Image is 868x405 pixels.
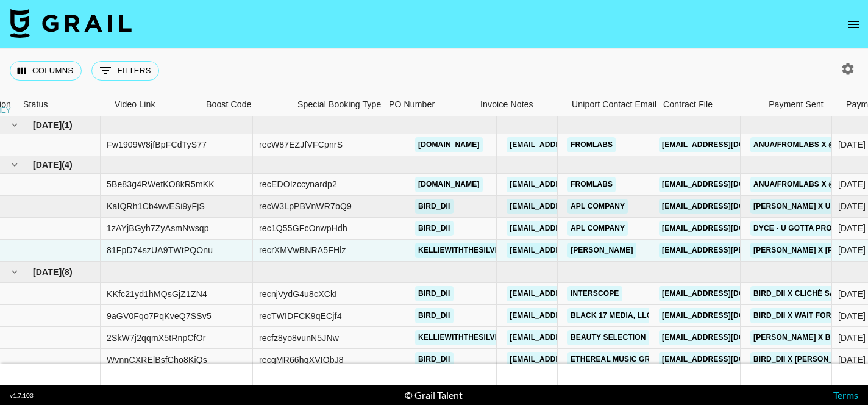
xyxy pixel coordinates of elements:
[17,93,108,116] div: Status
[838,138,866,151] div: 19/06/2025
[750,308,847,323] a: bird_dii x WAIT FOR ME
[507,352,705,367] a: [EMAIL_ADDRESS][PERSON_NAME][DOMAIN_NAME]
[91,61,159,81] button: Show filters
[6,116,23,134] button: hide children
[838,332,866,344] div: 01/09/2025
[567,137,616,152] a: FromLabs
[259,288,337,300] div: recnjVydG4u8cXCkI
[415,199,454,214] a: bird_dii
[841,12,866,37] button: open drawer
[107,200,205,212] div: KaIQRh1Cb4wvESi9yFjS
[838,354,866,366] div: 23/09/2025
[259,178,337,190] div: recEDOIzccynardp2
[405,389,463,401] div: © Grail Talent
[833,389,858,401] a: Terms
[567,221,628,236] a: APL Company
[297,93,381,116] div: Special Booking Type
[200,93,291,116] div: Boost Code
[838,200,866,212] div: 23/07/2025
[507,137,705,152] a: [EMAIL_ADDRESS][PERSON_NAME][DOMAIN_NAME]
[657,93,749,116] div: Contract File
[259,354,344,366] div: recgMR66hqXVIObJ8
[108,93,200,116] div: Video Link
[507,330,705,345] a: [EMAIL_ADDRESS][PERSON_NAME][DOMAIN_NAME]
[33,159,62,171] span: [DATE]
[659,243,858,258] a: [EMAIL_ADDRESS][PERSON_NAME][DOMAIN_NAME]
[107,222,209,234] div: 1zAYjBGyh7ZyAsmNwsqp
[507,199,705,214] a: [EMAIL_ADDRESS][PERSON_NAME][DOMAIN_NAME]
[567,177,616,192] a: FromLabs
[415,177,483,192] a: [DOMAIN_NAME]
[507,177,705,192] a: [EMAIL_ADDRESS][PERSON_NAME][DOMAIN_NAME]
[6,156,23,173] button: hide children
[107,310,212,322] div: 9aGV0Fqo7PqKveQ7SSv5
[115,93,155,116] div: Video Link
[107,332,206,344] div: 2SkW7j2qqmX5tRnpCfOr
[33,119,62,131] span: [DATE]
[259,200,352,212] div: recW3LpPBVnWR7bQ9
[33,266,62,278] span: [DATE]
[206,93,252,116] div: Boost Code
[415,352,454,367] a: bird_dii
[107,354,207,366] div: WvnnCXRElBsfCho8KiQs
[62,119,73,131] span: ( 1 )
[259,332,339,344] div: recfz8yo8vunN5JNw
[572,93,656,116] div: Uniport Contact Email
[769,93,824,116] div: Payment Sent
[10,61,82,81] button: Select columns
[291,93,383,116] div: Special Booking Type
[566,93,657,116] div: Uniport Contact Email
[259,244,346,256] div: recrXMVwBNRA5FHlz
[107,178,215,190] div: 5Be83g4RWetKO8kR5mKK
[567,199,628,214] a: APL Company
[480,93,533,116] div: Invoice Notes
[838,178,866,190] div: 10/07/2025
[259,138,343,151] div: recW87EZJfVFCpnrS
[474,93,566,116] div: Invoice Notes
[567,308,655,323] a: Black 17 Media, LLC
[659,199,795,214] a: [EMAIL_ADDRESS][DOMAIN_NAME]
[107,288,207,300] div: KKfc21yd1hMQsGjZ1ZN4
[415,308,454,323] a: bird_dii
[507,286,705,301] a: [EMAIL_ADDRESS][PERSON_NAME][DOMAIN_NAME]
[62,159,73,171] span: ( 4 )
[749,93,840,116] div: Payment Sent
[259,222,347,234] div: rec1Q55GFcOnwpHdh
[659,330,795,345] a: [EMAIL_ADDRESS][DOMAIN_NAME]
[389,93,435,116] div: PO Number
[415,286,454,301] a: bird_dii
[415,221,454,236] a: bird_dii
[10,392,34,400] div: v 1.7.103
[23,93,48,116] div: Status
[663,93,713,116] div: Contract File
[838,222,866,234] div: 07/07/2025
[659,286,795,301] a: [EMAIL_ADDRESS][DOMAIN_NAME]
[10,9,132,38] img: Grail Talent
[6,263,23,281] button: hide children
[107,138,207,151] div: Fw1909W8jfBpFCdTyS77
[567,352,687,367] a: Ethereal Music Group Ltd.
[507,221,705,236] a: [EMAIL_ADDRESS][PERSON_NAME][DOMAIN_NAME]
[567,330,649,345] a: Beauty Selection
[838,244,866,256] div: 20/07/2025
[659,221,795,236] a: [EMAIL_ADDRESS][DOMAIN_NAME]
[415,243,527,258] a: kelliewiththesilverhair
[567,243,636,258] a: [PERSON_NAME]
[415,137,483,152] a: [DOMAIN_NAME]
[838,310,866,322] div: 09/09/2025
[259,310,342,322] div: recTWIDFCK9qECjf4
[750,221,847,236] a: DYCE - U GOTTA Promo
[62,266,73,278] span: ( 8 )
[659,308,795,323] a: [EMAIL_ADDRESS][DOMAIN_NAME]
[107,244,213,256] div: 81FpD74szUA9TWtPQOnu
[383,93,474,116] div: PO Number
[838,288,866,300] div: 10/09/2025
[567,286,622,301] a: Interscope
[659,352,795,367] a: [EMAIL_ADDRESS][DOMAIN_NAME]
[507,243,705,258] a: [EMAIL_ADDRESS][PERSON_NAME][DOMAIN_NAME]
[415,330,527,345] a: kelliewiththesilverhair
[659,137,795,152] a: [EMAIL_ADDRESS][DOMAIN_NAME]
[507,308,705,323] a: [EMAIL_ADDRESS][PERSON_NAME][DOMAIN_NAME]
[659,177,795,192] a: [EMAIL_ADDRESS][DOMAIN_NAME]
